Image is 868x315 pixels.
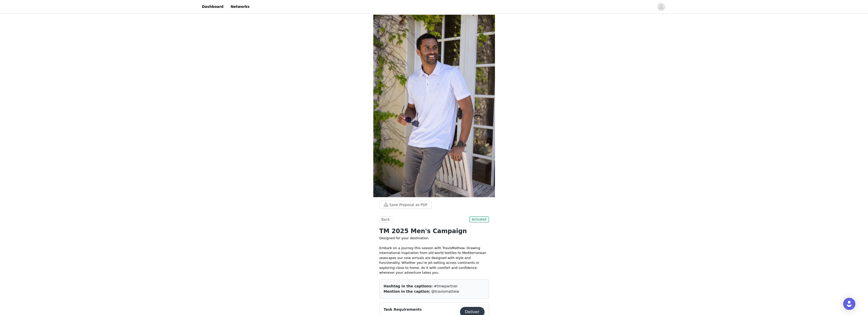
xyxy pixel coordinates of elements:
[373,15,495,197] img: campaign image
[431,289,459,293] span: @travismathew
[469,216,489,223] span: Activated
[384,307,423,312] h4: Task Requirements
[379,246,486,275] span: Embark on a journey this season with TravisMathew. Drawing international inspiration from old wor...
[379,216,392,223] button: Back
[199,1,227,12] a: Dashboard
[228,1,253,12] a: Networks
[379,227,489,236] h1: TM 2025 Men's Campaign
[843,298,855,310] div: Open Intercom Messenger
[379,236,430,240] span: ​Designed for your destination.
[384,289,430,293] span: Mention in the caption:
[659,3,663,11] div: avatar
[379,201,432,209] button: Save Proposal as PDF
[384,284,433,288] span: Hashtag in the captions:
[434,284,458,288] span: #tmwpartner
